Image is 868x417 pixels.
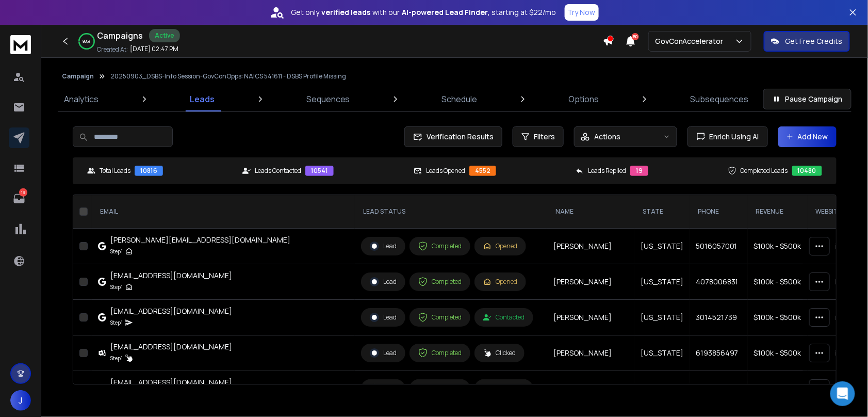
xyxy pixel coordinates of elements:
[306,93,350,105] p: Sequences
[569,93,599,105] p: Options
[691,93,749,105] p: Subsequences
[748,264,808,300] td: $100k - $500k
[547,195,634,229] th: NAME
[402,7,490,18] strong: AI-powered Lead Finder,
[110,246,123,256] p: Step 1
[748,371,808,407] td: $100k - $500k
[64,93,99,105] p: Analytics
[690,300,748,335] td: 3014521739
[634,229,690,264] td: [US_STATE]
[441,93,477,105] p: Schedule
[634,335,690,371] td: [US_STATE]
[690,229,748,264] td: 5016057001
[684,87,755,111] a: Subsequences
[469,166,496,176] div: 4552
[634,264,690,300] td: [US_STATE]
[563,87,605,111] a: Options
[483,242,517,250] div: Opened
[110,270,232,281] div: [EMAIL_ADDRESS][DOMAIN_NAME]
[62,72,94,81] button: Campaign
[690,335,748,371] td: 6193856497
[255,167,301,175] p: Leads Contacted
[483,278,517,286] div: Opened
[100,167,130,175] p: Total Leads
[706,132,759,142] span: Enrich Using AI
[92,195,355,229] th: EMAIL
[792,166,822,176] div: 10480
[741,167,788,175] p: Completed Leads
[547,229,634,264] td: [PERSON_NAME]
[588,167,626,175] p: Leads Replied
[58,87,105,111] a: Analytics
[110,342,232,352] div: [EMAIL_ADDRESS][DOMAIN_NAME]
[748,335,808,371] td: $100k - $500k
[565,4,599,21] button: Try Now
[785,36,843,46] p: Get Free Credits
[435,87,483,111] a: Schedule
[130,45,178,53] p: [DATE] 02:47 PM
[748,300,808,335] td: $100k - $500k
[513,126,564,147] button: Filters
[634,371,690,407] td: [US_STATE]
[547,371,634,407] td: [PERSON_NAME]
[370,348,397,358] div: Lead
[305,166,334,176] div: 10541
[135,166,163,176] div: 10816
[110,235,290,245] div: [PERSON_NAME][EMAIL_ADDRESS][DOMAIN_NAME]
[483,313,525,322] div: Contacted
[690,195,748,229] th: Phone
[690,264,748,300] td: 4078006831
[418,313,462,322] div: Completed
[404,126,502,147] button: Verification Results
[83,38,91,44] p: 98 %
[110,377,232,388] div: [EMAIL_ADDRESS][DOMAIN_NAME]
[764,31,850,52] button: Get Free Credits
[808,195,860,229] th: website
[830,381,855,406] div: Open Intercom Messenger
[418,277,462,286] div: Completed
[370,277,397,286] div: Lead
[110,282,123,292] p: Step 1
[748,195,808,229] th: Revenue
[184,87,221,111] a: Leads
[778,126,837,147] button: Add New
[547,335,634,371] td: [PERSON_NAME]
[190,93,215,105] p: Leads
[568,7,596,18] p: Try Now
[110,306,232,316] div: [EMAIL_ADDRESS][DOMAIN_NAME]
[19,188,27,197] p: 13
[322,7,371,18] strong: verified leads
[10,390,31,411] button: J
[634,195,690,229] th: State
[97,45,128,54] p: Created At:
[9,188,29,209] a: 13
[418,242,462,251] div: Completed
[370,313,397,322] div: Lead
[110,317,123,328] p: Step 1
[534,132,555,142] span: Filters
[547,300,634,335] td: [PERSON_NAME]
[110,353,123,363] p: Step 1
[690,371,748,407] td: 5402203878
[418,348,462,358] div: Completed
[687,126,768,147] button: Enrich Using AI
[300,87,356,111] a: Sequences
[97,29,143,42] h1: Campaigns
[547,264,634,300] td: [PERSON_NAME]
[426,167,465,175] p: Leads Opened
[291,7,556,18] p: Get only with our starting at $22/mo
[355,195,547,229] th: LEAD STATUS
[655,36,728,46] p: GovConAccelerator
[748,229,808,264] td: $100k - $500k
[483,349,516,357] div: Clicked
[594,132,620,142] p: Actions
[632,33,639,40] span: 50
[110,72,346,81] p: 20250903_DSBS-Info Session-GovConOpps: NAICS 541611 - DSBS Profile Missing
[370,242,397,251] div: Lead
[763,89,851,109] button: Pause Campaign
[634,300,690,335] td: [US_STATE]
[10,35,31,54] img: logo
[630,166,648,176] div: 19
[149,29,180,42] div: Active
